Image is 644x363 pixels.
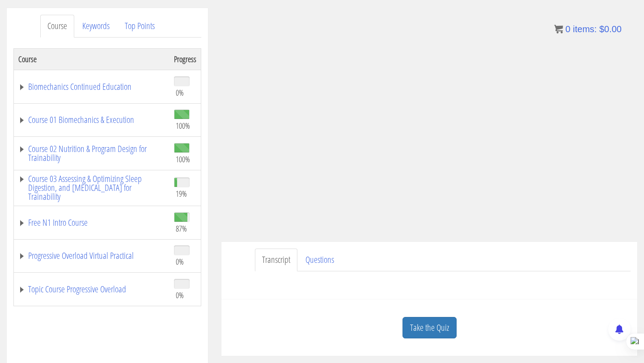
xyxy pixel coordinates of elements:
span: 87% [176,224,187,233]
a: Questions [298,249,341,271]
a: 0 items: $0.00 [554,24,622,34]
a: Course 02 Nutrition & Program Design for Trainability [18,144,165,162]
img: icon11.png [554,25,563,34]
th: Course [14,48,170,70]
a: Progressive Overload Virtual Practical [18,251,165,260]
a: Transcript [255,249,297,271]
a: Take the Quiz [402,317,457,339]
span: 100% [176,154,190,164]
span: 100% [176,121,190,131]
a: Course 01 Biomechanics & Execution [18,115,165,124]
a: Free N1 Intro Course [18,218,165,227]
a: Course 03 Assessing & Optimizing Sleep Digestion, and [MEDICAL_DATA] for Trainability [18,174,165,201]
span: 0% [176,257,184,266]
bdi: 0.00 [599,24,622,34]
a: Topic Course Progressive Overload [18,285,165,294]
a: Course [40,15,74,38]
span: 0% [176,290,184,300]
span: 19% [176,189,187,198]
a: Keywords [75,15,117,38]
a: Biomechanics Continued Education [18,82,165,91]
span: items: [573,24,597,34]
span: $ [599,24,604,34]
a: Top Points [118,15,162,38]
th: Progress [169,48,201,70]
span: 0% [176,88,184,97]
span: 0 [565,24,570,34]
